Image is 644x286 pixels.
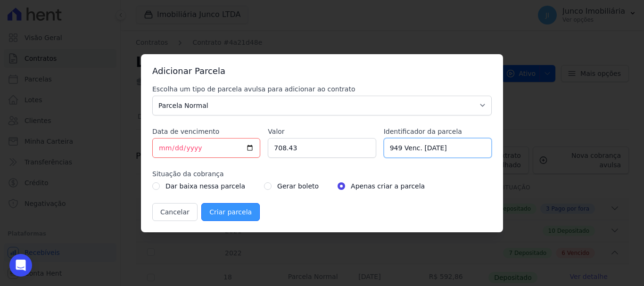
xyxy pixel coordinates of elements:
[152,169,492,179] label: Situação da cobrança
[152,127,260,136] label: Data de vencimento
[384,127,492,136] label: Identificador da parcela
[351,180,425,192] label: Apenas criar a parcela
[268,127,376,136] label: Valor
[277,180,319,192] label: Gerar boleto
[201,203,260,221] input: Criar parcela
[152,84,492,94] label: Escolha um tipo de parcela avulsa para adicionar ao contrato
[9,254,32,277] div: Open Intercom Messenger
[152,203,198,221] button: Cancelar
[152,65,492,77] h3: Adicionar Parcela
[165,180,245,192] label: Dar baixa nessa parcela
